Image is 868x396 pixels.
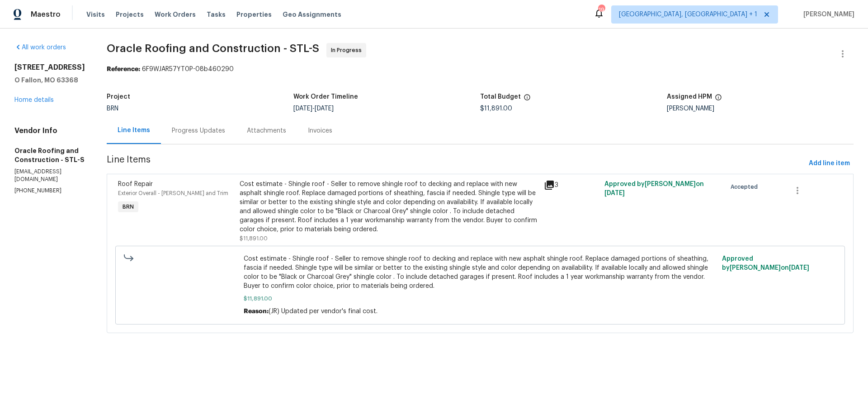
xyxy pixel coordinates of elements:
span: $11,891.00 [480,105,512,112]
div: Line Items [118,126,150,135]
span: Maestro [31,10,61,19]
div: Cost estimate - Shingle roof - Seller to remove shingle roof to decking and replace with new asph... [240,180,538,234]
a: Home details [14,97,54,103]
div: 19 [598,5,604,14]
b: Reference: [107,66,140,72]
span: Add line item [809,158,850,169]
a: All work orders [14,44,66,51]
h5: Total Budget [480,94,521,100]
span: Line Items [107,155,805,172]
span: - [293,105,334,112]
span: Exterior Overall - [PERSON_NAME] and Trim [118,191,228,196]
h5: Assigned HPM [667,94,712,100]
div: Attachments [247,126,286,135]
span: Work Orders [155,10,196,19]
span: [DATE] [604,190,625,196]
div: [PERSON_NAME] [667,105,854,112]
h5: Work Order Timeline [293,94,358,100]
span: [PERSON_NAME] [800,10,854,19]
span: Geo Assignments [283,10,341,19]
span: BRN [107,105,118,112]
div: Progress Updates [172,126,225,135]
span: [DATE] [315,105,334,112]
h5: Oracle Roofing and Construction - STL-S [14,146,85,164]
span: [DATE] [789,265,809,271]
button: Add line item [805,155,854,172]
span: In Progress [331,46,365,55]
span: $11,891.00 [240,236,268,241]
h2: [STREET_ADDRESS] [14,63,85,72]
div: 6F9WJAR57YT0P-08b460290 [107,65,854,74]
span: BRN [119,202,137,211]
span: [GEOGRAPHIC_DATA], [GEOGRAPHIC_DATA] + 1 [619,10,757,19]
span: Oracle Roofing and Construction - STL-S [107,43,319,54]
span: Tasks [207,11,226,18]
span: (JR) Updated per vendor's final cost. [269,308,377,315]
span: Visits [86,10,105,19]
span: [DATE] [293,105,312,112]
span: Approved by [PERSON_NAME] on [604,181,704,196]
div: Invoices [308,126,332,135]
span: Properties [236,10,272,19]
span: Projects [116,10,144,19]
h5: Project [107,94,130,100]
span: Cost estimate - Shingle roof - Seller to remove shingle roof to decking and replace with new asph... [244,254,717,291]
h5: O Fallon, MO 63368 [14,76,85,85]
span: Accepted [731,182,761,191]
span: $11,891.00 [244,294,717,303]
span: Reason: [244,308,269,315]
h4: Vendor Info [14,126,85,135]
div: 3 [544,180,599,191]
p: [PHONE_NUMBER] [14,187,85,195]
span: The hpm assigned to this work order. [715,94,722,105]
p: [EMAIL_ADDRESS][DOMAIN_NAME] [14,168,85,183]
span: Roof Repair [118,181,153,187]
span: Approved by [PERSON_NAME] on [722,256,809,271]
span: The total cost of line items that have been proposed by Opendoor. This sum includes line items th... [524,94,531,105]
